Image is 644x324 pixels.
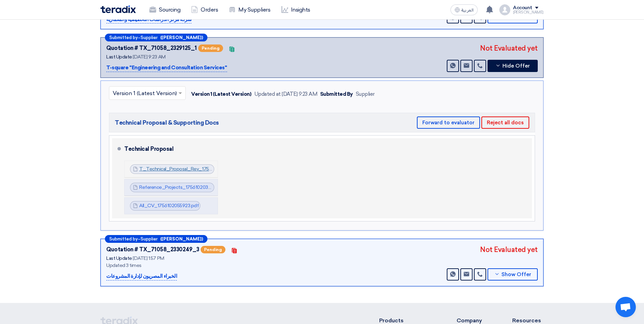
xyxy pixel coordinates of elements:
span: العربية [461,8,474,13]
img: Teradix logo [100,5,136,13]
div: Not Evaluated yet [480,245,538,255]
button: Show Offer [487,268,538,281]
div: [PERSON_NAME] [513,11,544,14]
b: ([PERSON_NAME]) [160,237,203,241]
div: Supplier [356,90,375,98]
div: Updated 3 times [106,262,276,269]
button: Reject all docs [481,116,529,129]
span: Last Update [106,54,132,60]
div: Account [513,5,532,11]
button: Forward to evaluator [417,116,480,129]
div: Not Evaluated yet [480,43,538,53]
div: – [105,34,207,41]
div: – [105,235,207,243]
div: Quotation # TX_71058_2329125_1 [106,44,197,52]
span: Pending [201,246,225,253]
a: My Suppliers [223,2,276,17]
span: Pending [198,44,223,52]
span: [DATE] 9:23 AM [133,54,165,60]
span: Last Update [106,255,132,261]
p: الخبراء المصريون لإدارة المشروعات [106,272,177,281]
button: Hide Offer [487,60,538,72]
img: profile_test.png [499,4,510,15]
p: T-square ''Engineering and Consultation Services'' [106,64,227,72]
a: Reference_Projects_1756102039423.pdf [139,184,227,190]
b: ([PERSON_NAME]) [160,35,203,40]
div: Technical Proposal [124,141,524,157]
a: Sourcing [144,2,186,17]
button: العربية [450,4,478,15]
span: Hide Offer [502,64,530,69]
a: Orders [186,2,223,17]
div: Submitted By [320,90,353,98]
div: Updated at [DATE] 9:23 AM [254,90,317,98]
div: Open chat [615,297,636,317]
span: Submitted by [109,35,138,40]
a: All_CV_1756102055923.pdf [139,203,199,209]
div: Quotation # TX_71058_2330249_3 [106,246,199,254]
span: Submitted by [109,237,138,241]
span: Supplier [141,35,158,40]
a: Insights [276,2,316,17]
span: Show Offer [501,15,531,20]
span: Show Offer [501,272,531,277]
a: T_Technical_Proposal_Rev_1756102008819.pdf [139,166,243,172]
div: Version 1 (Latest Version) [191,90,252,98]
span: [DATE] 1:57 PM [133,255,164,261]
span: Technical Proposal & Supporting Docs [115,119,219,127]
span: Supplier [141,237,158,241]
